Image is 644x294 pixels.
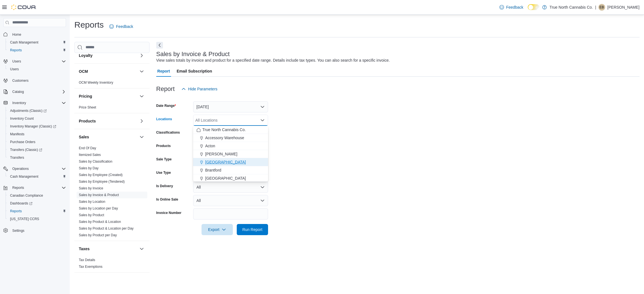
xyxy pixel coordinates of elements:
[205,159,246,165] span: [GEOGRAPHIC_DATA]
[6,207,68,215] button: Reports
[506,4,523,10] span: Feedback
[177,66,212,77] span: Email Subscription
[79,193,119,197] span: Sales by Invoice & Product
[10,77,31,84] a: Customers
[8,146,44,153] a: Transfers (Classic)
[156,117,172,121] label: Locations
[1,88,68,96] button: Catalog
[10,124,56,129] span: Inventory Manager (Classic)
[1,30,68,38] button: Home
[8,139,38,145] a: Purchase Orders
[598,4,605,11] div: Elizabeth Brooks
[8,200,66,207] span: Dashboards
[10,227,66,234] span: Settings
[79,173,123,177] span: Sales by Employee (Created)
[79,93,92,99] h3: Pricing
[79,53,137,58] button: Loyalty
[6,146,68,154] a: Transfers (Classic)
[10,184,26,191] button: Reports
[1,99,68,107] button: Inventory
[10,116,34,121] span: Inventory Count
[10,165,66,172] span: Operations
[12,32,21,37] span: Home
[12,167,29,171] span: Operations
[8,66,66,73] span: Users
[79,166,99,170] span: Sales by Day
[79,206,118,211] span: Sales by Location per Day
[3,28,66,249] nav: Complex example
[79,213,104,217] a: Sales by Product
[12,78,29,83] span: Customers
[8,216,66,222] span: Washington CCRS
[8,131,66,138] span: Manifests
[193,101,268,112] button: [DATE]
[156,144,171,148] label: Products
[8,216,41,222] a: [US_STATE] CCRS
[10,58,23,65] button: Users
[1,57,68,65] button: Users
[10,31,23,38] a: Home
[79,80,113,85] span: OCM Weekly Inventory
[79,153,101,157] span: Itemized Sales
[79,118,137,124] button: Products
[528,4,539,10] input: Dark Mode
[10,100,66,106] span: Inventory
[79,186,103,191] span: Sales by Invoice
[8,146,66,153] span: Transfers (Classic)
[10,88,26,95] button: Catalog
[79,69,137,74] button: OCM
[156,197,178,202] label: Is Online Sale
[79,180,125,184] a: Sales by Employee (Tendered)
[79,134,89,140] h3: Sales
[237,224,268,235] button: Run Report
[12,101,26,105] span: Inventory
[79,226,134,230] a: Sales by Product & Location per Day
[8,107,49,114] a: Adjustments (Classic)
[8,115,36,122] a: Inventory Count
[8,66,21,73] a: Users
[6,199,68,207] a: Dashboards
[8,208,66,215] span: Reports
[8,123,66,130] span: Inventory Manager (Classic)
[193,174,268,182] button: [GEOGRAPHIC_DATA]
[156,184,173,188] label: Is Delivery
[6,65,68,73] button: Users
[156,86,175,92] h3: Report
[10,174,38,179] span: Cash Management
[74,79,150,88] div: OCM
[79,186,103,190] a: Sales by Invoice
[6,154,68,162] button: Transfers
[74,257,150,272] div: Taxes
[79,193,119,197] a: Sales by Invoice & Product
[193,142,268,150] button: Acton
[74,104,150,113] div: Pricing
[8,173,41,180] a: Cash Management
[79,226,134,231] span: Sales by Product & Location per Day
[156,211,181,215] label: Invoice Number
[79,146,96,150] a: End Of Day
[79,105,96,110] span: Price Sheet
[8,154,26,161] a: Transfers
[550,4,593,11] p: True North Cannabis Co.
[79,173,123,177] a: Sales by Employee (Created)
[8,115,66,122] span: Inventory Count
[8,173,66,180] span: Cash Management
[10,67,19,71] span: Users
[107,21,135,32] a: Feedback
[79,233,117,237] a: Sales by Product per Day
[600,4,604,11] span: EB
[242,227,262,232] span: Run Report
[6,38,68,46] button: Cash Management
[11,4,36,10] img: Cova
[138,68,145,75] button: OCM
[6,122,68,130] a: Inventory Manager (Classic)
[595,4,596,11] p: |
[205,151,237,157] span: [PERSON_NAME]
[79,146,96,150] span: End Of Day
[8,107,66,114] span: Adjustments (Classic)
[79,160,112,163] a: Sales by Classification
[79,118,96,124] h3: Products
[74,145,150,241] div: Sales
[10,100,28,106] button: Inventory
